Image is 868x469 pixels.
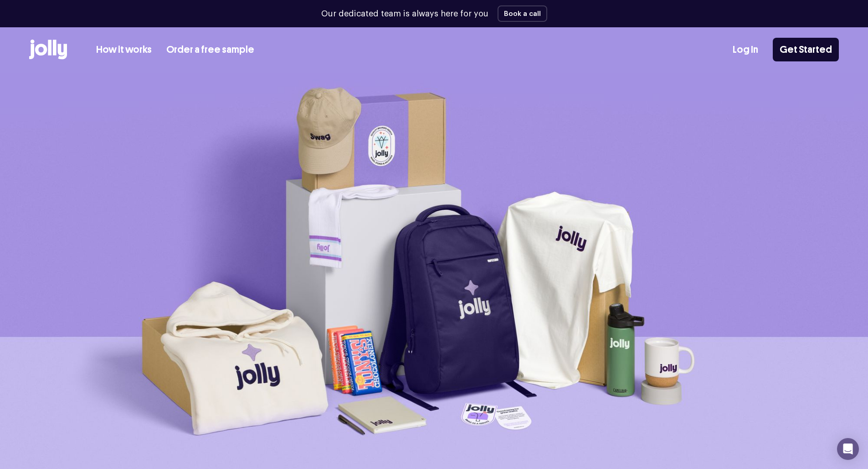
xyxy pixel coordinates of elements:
[837,438,859,460] div: Open Intercom Messenger
[773,38,839,61] a: Get Started
[498,5,547,22] button: Book a call
[321,8,488,20] p: Our dedicated team is always here for you
[166,42,254,57] a: Order a free sample
[733,42,758,57] a: Log In
[96,42,152,57] a: How it works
